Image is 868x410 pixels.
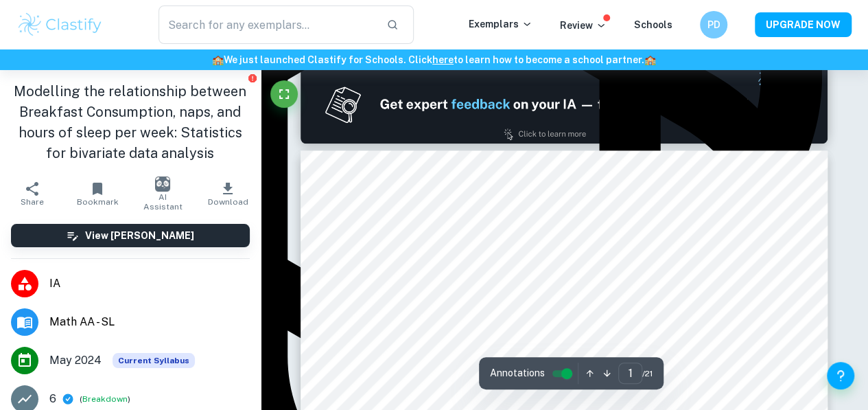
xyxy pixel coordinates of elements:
span: Annotations [490,366,545,380]
span: / 21 [642,367,653,380]
span: ( ) [80,393,130,406]
button: Download [196,174,261,213]
h6: View [PERSON_NAME] [85,228,194,243]
span: May 2024 [49,352,102,369]
span: AI Assistant [139,192,187,212]
input: Search for any exemplars... [159,5,375,44]
img: Clastify logo [16,11,104,38]
span: Bookmark [77,197,119,207]
a: Schools [634,19,672,30]
p: 6 [49,391,56,407]
button: PD [700,11,727,38]
span: Math AA - SL [49,314,250,330]
h6: PD [706,17,722,32]
div: This exemplar is based on the current syllabus. Feel free to refer to it for inspiration/ideas wh... [113,353,195,368]
button: AI Assistant [130,174,196,213]
span: Share [21,197,44,207]
button: Fullscreen [270,80,298,108]
h6: We just launched Clastify for Schools. Click to learn how to become a school partner. [3,52,865,67]
span: 🏫 [212,54,224,65]
h1: Modelling the relationship between Breakfast Consumption, naps, and hours of sleep per week: Stat... [11,81,250,163]
span: 🏫 [644,54,656,65]
button: Breakdown [82,393,128,405]
button: Report issue [248,73,258,83]
img: AI Assistant [155,176,170,192]
p: Review [560,18,607,33]
button: Bookmark [65,174,130,213]
a: here [432,54,454,65]
button: UPGRADE NOW [755,12,852,37]
button: Help and Feedback [827,362,854,389]
span: IA [49,275,250,292]
span: Current Syllabus [113,353,195,368]
span: Download [208,197,248,207]
button: View [PERSON_NAME] [11,224,250,247]
p: Exemplars [469,16,532,32]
